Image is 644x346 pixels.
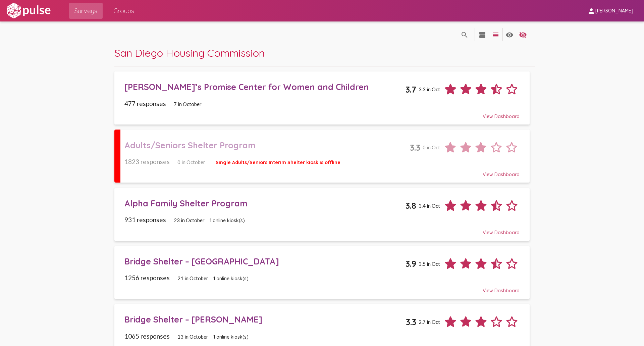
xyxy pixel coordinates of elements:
a: Groups [108,3,140,19]
span: 3.3 [406,317,416,327]
button: language [503,28,516,41]
div: View Dashboard [124,224,520,236]
div: [PERSON_NAME]’s Promise Center for Women and Children [124,82,406,92]
span: 1 online kiosk(s) [213,334,249,340]
mat-icon: language [478,31,486,39]
span: 3.4 in Oct [419,203,440,209]
span: 3.3 [410,142,420,153]
span: Single Adults/Seniors Interim Shelter kiosk is offline [216,159,340,165]
a: [PERSON_NAME]’s Promise Center for Women and Children3.73.3 in Oct477 responses7 in OctoberView D... [114,71,530,125]
div: View Dashboard [124,107,520,119]
span: Groups [113,5,134,17]
span: 13 in October [177,334,208,340]
span: San Diego Housing Commission [114,46,265,59]
mat-icon: language [505,31,514,39]
span: [PERSON_NAME] [595,8,633,14]
span: 1 online kiosk(s) [210,217,245,224]
span: 23 in October [174,217,205,223]
mat-icon: language [461,31,469,39]
span: 3.5 in Oct [419,261,440,267]
span: 3.3 in Oct [419,86,440,92]
mat-icon: language [492,31,500,39]
span: 1256 responses [124,274,170,282]
span: 0 in Oct [423,144,440,150]
span: Surveys [74,5,97,17]
span: 3.9 [406,258,416,269]
span: 1 online kiosk(s) [213,276,249,282]
span: 0 in October [177,159,205,165]
a: Bridge Shelter – [GEOGRAPHIC_DATA]3.93.5 in Oct1256 responses21 in October1 online kiosk(s)View D... [114,246,530,299]
button: language [516,28,530,41]
span: 931 responses [124,216,166,224]
a: Adults/Seniors Shelter Program3.30 in Oct1823 responses0 in OctoberSingle Adults/Seniors Interim ... [114,130,530,183]
button: [PERSON_NAME] [582,4,639,17]
button: language [476,28,489,41]
div: Bridge Shelter – [GEOGRAPHIC_DATA] [124,256,406,266]
div: Bridge Shelter – [PERSON_NAME] [124,314,406,325]
div: View Dashboard [124,282,520,294]
div: View Dashboard [124,165,520,178]
span: 7 in October [174,101,202,107]
a: Alpha Family Shelter Program3.83.4 in Oct931 responses23 in October1 online kiosk(s)View Dashboard [114,188,530,241]
mat-icon: language [519,31,527,39]
button: language [489,28,502,41]
span: 3.7 [406,84,416,95]
button: language [458,28,471,41]
span: 1065 responses [124,332,170,340]
span: 1823 responses [124,158,170,165]
span: 2.7 in Oct [419,319,440,325]
span: 477 responses [124,100,166,107]
a: Surveys [69,3,103,19]
img: white-logo.svg [5,2,52,19]
span: 3.8 [406,200,416,211]
span: 21 in October [177,275,208,281]
div: Adults/Seniors Shelter Program [124,140,410,150]
mat-icon: person [587,7,595,15]
div: Alpha Family Shelter Program [124,198,406,208]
